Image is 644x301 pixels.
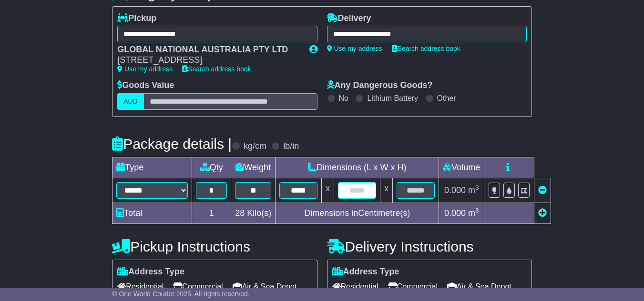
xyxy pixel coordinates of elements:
label: Lithium Battery [367,94,418,103]
label: Other [437,94,456,103]
span: Air & Sea Depot [233,279,297,294]
label: No [339,94,348,103]
label: Goods Value [117,80,174,91]
span: 0.000 [444,208,466,218]
label: Any Dangerous Goods? [327,80,433,91]
h4: Package details | [112,136,232,152]
sup: 3 [475,207,479,214]
label: AUD [117,93,144,110]
label: Delivery [327,13,371,24]
span: Air & Sea Depot [447,279,511,294]
label: Address Type [117,267,184,277]
label: kg/cm [244,141,266,152]
td: x [380,178,393,203]
td: Weight [231,157,276,178]
td: Type [112,157,192,178]
div: GLOBAL NATIONAL AUSTRALIA PTY LTD [117,45,299,55]
label: Address Type [332,267,399,277]
label: lb/in [283,141,299,152]
span: © One World Courier 2025. All rights reserved. [112,290,250,298]
td: Total [112,203,192,223]
h4: Delivery Instructions [327,239,532,254]
h4: Pickup Instructions [112,239,317,254]
a: Add new item [538,208,547,218]
td: Kilo(s) [231,203,276,223]
span: 0.000 [444,185,466,195]
div: [STREET_ADDRESS] [117,55,299,66]
td: Volume [439,157,484,178]
td: Dimensions (L x W x H) [276,157,439,178]
a: Search address book [182,65,251,73]
td: Qty [192,157,231,178]
span: Residential [117,279,164,294]
td: 1 [192,203,231,223]
td: x [322,178,334,203]
a: Remove this item [538,185,547,195]
label: Pickup [117,13,156,24]
a: Use my address [327,45,382,52]
a: Use my address [117,65,173,73]
sup: 3 [475,184,479,191]
span: Commercial [388,279,438,294]
span: Commercial [173,279,223,294]
span: Residential [332,279,378,294]
span: 28 [235,208,245,218]
span: m [468,208,479,218]
a: Search address book [392,45,460,52]
td: Dimensions in Centimetre(s) [276,203,439,223]
span: m [468,185,479,195]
